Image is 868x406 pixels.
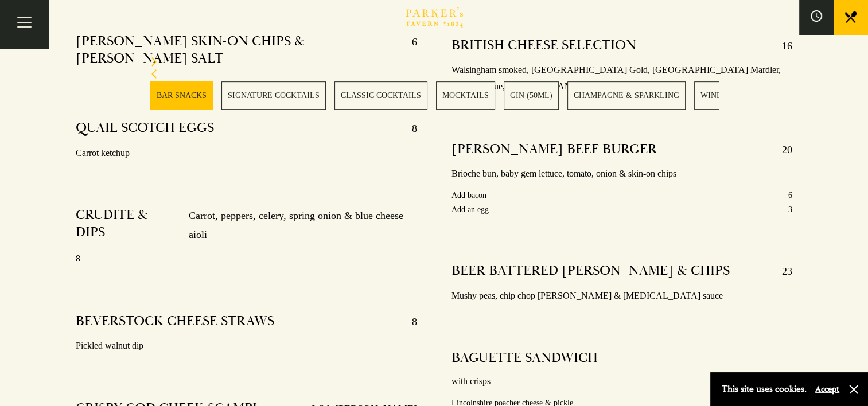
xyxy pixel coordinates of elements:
a: 1 / 28 [150,81,213,110]
a: 4 / 28 [436,81,495,110]
div: Next slide [150,57,718,69]
p: Add bacon [451,188,486,202]
p: 8 [400,313,417,331]
a: 6 / 28 [567,81,686,110]
a: 2 / 28 [221,81,326,110]
p: Carrot, peppers, celery, spring onion & blue cheese aioli [177,206,417,244]
p: Brioche bun, baby gem lettuce, tomato, onion & skin-on chips [451,166,792,182]
h4: [PERSON_NAME] BEEF BURGER [451,140,657,159]
button: Close and accept [848,384,859,395]
h4: CRUDITE & DIPS [76,206,177,244]
p: 6 [788,188,792,202]
h4: BAGUETTE SANDWICH [451,349,598,366]
p: 23 [770,262,792,280]
h4: BEER BATTERED [PERSON_NAME] & CHIPS [451,262,730,280]
a: 7 / 28 [694,81,733,110]
p: Carrot ketchup [76,145,417,162]
p: Mushy peas, chip chop [PERSON_NAME] & [MEDICAL_DATA] sauce [451,288,792,304]
p: Pickled walnut dip [76,338,417,354]
p: Add an egg [451,202,489,217]
p: This site uses cookies. [722,381,807,397]
button: Accept [815,384,839,395]
p: 20 [770,140,792,159]
p: 8 [76,251,417,267]
a: 3 / 28 [334,81,427,110]
p: with crisps [451,373,792,390]
p: 3 [788,202,792,217]
a: 5 / 28 [504,81,559,110]
div: Previous slide [150,69,718,81]
h4: BEVERSTOCK CHEESE STRAWS [76,313,274,331]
